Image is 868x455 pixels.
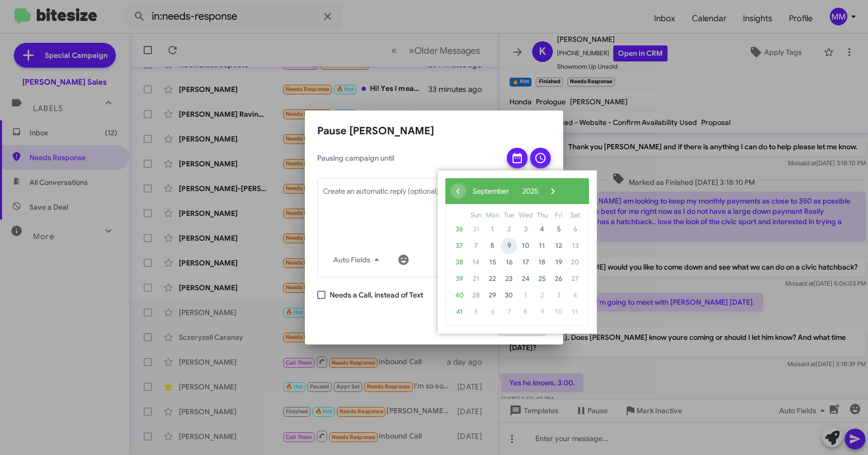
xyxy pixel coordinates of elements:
button: › [545,183,561,199]
span: 16 [501,254,517,271]
span: 6 [567,221,583,238]
span: 36 [451,221,468,238]
span: 37 [451,238,468,254]
span: 41 [451,304,468,320]
th: weekday [550,210,567,221]
span: 7 [501,304,517,320]
span: 24 [517,271,534,287]
span: 6 [484,304,501,320]
button: September [466,183,516,199]
span: 23 [501,271,517,287]
span: 10 [517,238,534,254]
span: 38 [451,254,468,271]
span: 20 [567,254,583,271]
h2: Pause [PERSON_NAME] [317,123,551,139]
span: 7 [468,238,484,254]
span: 17 [517,254,534,271]
span: 8 [517,304,534,320]
span: 19 [550,254,567,271]
th: weekday [468,210,484,221]
span: 8 [484,238,501,254]
span: 1 [517,287,534,304]
span: 15 [484,254,501,271]
span: September [473,186,509,196]
span: 3 [517,221,534,238]
span: 2 [534,287,550,304]
span: 9 [501,238,517,254]
th: weekday [534,210,550,221]
span: 5 [468,304,484,320]
span: 25 [534,271,550,287]
span: 11 [567,304,583,320]
span: 9 [534,304,550,320]
span: 14 [468,254,484,271]
span: 30 [501,287,517,304]
button: 2025 [516,183,545,199]
th: weekday [567,210,583,221]
span: 13 [567,238,583,254]
button: Auto Fields [325,250,391,269]
span: 5 [550,221,567,238]
span: 11 [534,238,550,254]
span: Pausing campaign until [317,153,498,163]
span: 10 [550,304,567,320]
span: Needs a Call, instead of Text [330,289,423,301]
span: 2025 [522,186,538,196]
span: 2 [501,221,517,238]
span: 29 [484,287,501,304]
span: 4 [567,287,583,304]
span: 18 [534,254,550,271]
span: 1 [484,221,501,238]
th: weekday [517,210,534,221]
span: 4 [534,221,550,238]
span: 3 [550,287,567,304]
span: 27 [567,271,583,287]
bs-datepicker-container: calendar [438,170,597,334]
span: 31 [468,221,484,238]
bs-datepicker-navigation-view: ​ ​ ​ [451,184,561,193]
span: 39 [451,271,468,287]
span: 12 [550,238,567,254]
span: 40 [451,287,468,304]
th: weekday [501,210,517,221]
th: weekday [484,210,501,221]
span: 21 [468,271,484,287]
span: Auto Fields [333,250,383,269]
span: 26 [550,271,567,287]
span: ‹ [451,183,466,199]
span: 22 [484,271,501,287]
span: 28 [468,287,484,304]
